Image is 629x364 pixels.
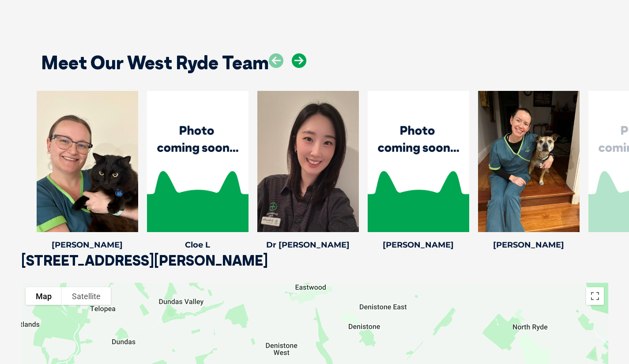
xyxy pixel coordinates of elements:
button: Show satellite imagery [62,287,111,305]
h2: Meet Our West Ryde Team [41,53,269,72]
h4: [PERSON_NAME] [478,241,580,249]
button: Toggle fullscreen view [586,287,604,305]
h4: Cloe L [147,241,249,249]
h4: [PERSON_NAME] [368,241,469,249]
button: Show street map [26,287,62,305]
h4: [PERSON_NAME] [37,241,138,249]
h4: Dr [PERSON_NAME] [257,241,359,249]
